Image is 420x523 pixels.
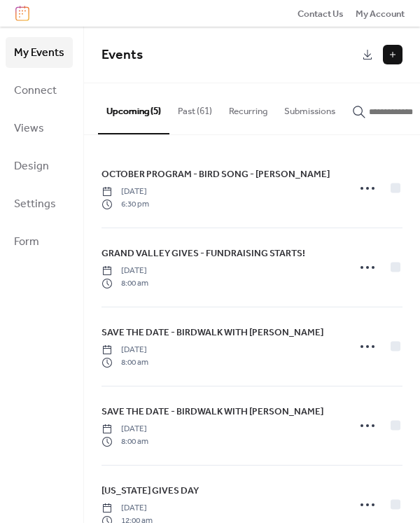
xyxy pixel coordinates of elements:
a: Settings [6,188,73,219]
a: GRAND VALLEY GIVES - FUNDRAISING STARTS! [101,246,305,261]
span: Form [14,231,39,253]
a: Contact Us [297,6,344,20]
a: Connect [6,75,73,106]
span: [US_STATE] GIVES DAY [101,484,199,498]
button: Upcoming (5) [98,83,169,134]
a: SAVE THE DATE - BIRDWALK WITH [PERSON_NAME] [101,325,323,340]
span: Settings [14,193,56,216]
span: [DATE] [101,423,148,435]
span: Design [14,155,49,178]
a: OCTOBER PROGRAM - BIRD SONG - [PERSON_NAME] [101,167,330,182]
span: 8:00 am [101,277,148,290]
span: Connect [14,80,57,102]
button: Submissions [276,83,344,132]
span: My Account [356,7,405,21]
button: Past (61) [169,83,220,132]
span: [DATE] [101,344,148,356]
span: Events [101,42,143,68]
a: My Account [356,6,405,20]
a: My Events [6,37,73,68]
span: 8:00 am [101,435,148,448]
span: OCTOBER PROGRAM - BIRD SONG - [PERSON_NAME] [101,167,330,181]
img: logo [15,6,29,21]
span: Contact Us [297,7,344,21]
span: 8:00 am [101,356,148,369]
span: SAVE THE DATE - BIRDWALK WITH [PERSON_NAME] [101,405,323,419]
span: Views [14,118,44,140]
a: Views [6,113,73,144]
a: SAVE THE DATE - BIRDWALK WITH [PERSON_NAME] [101,404,323,419]
span: [DATE] [101,502,153,515]
span: SAVE THE DATE - BIRDWALK WITH [PERSON_NAME] [101,326,323,340]
a: Form [6,226,73,257]
span: [DATE] [101,186,149,198]
button: Recurring [220,83,276,132]
a: [US_STATE] GIVES DAY [101,483,199,498]
span: GRAND VALLEY GIVES - FUNDRAISING STARTS! [101,246,305,260]
span: [DATE] [101,265,148,277]
span: My Events [14,42,64,64]
a: Design [6,151,73,181]
span: 6:30 pm [101,198,149,211]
